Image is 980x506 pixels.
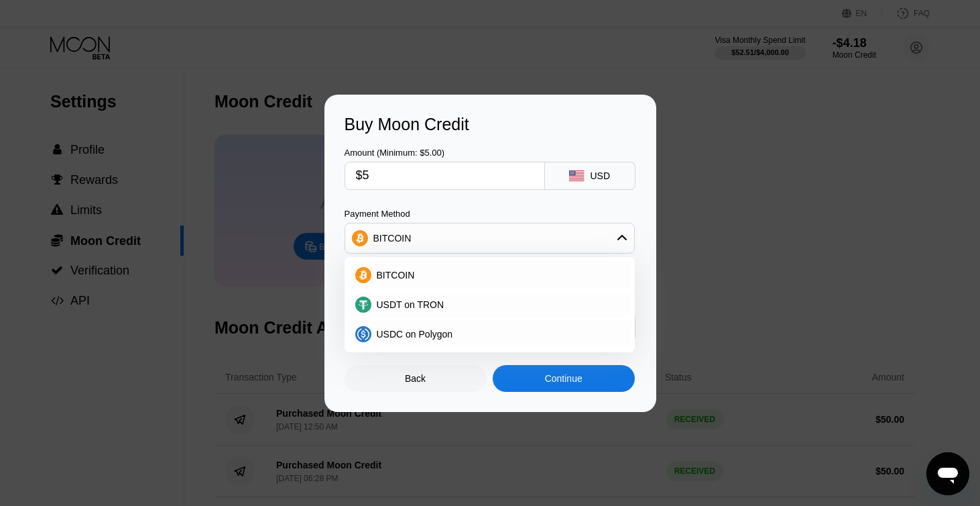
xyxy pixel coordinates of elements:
[373,233,412,244] div: BITCOIN
[926,452,969,495] iframe: Button to launch messaging window
[377,329,453,340] span: USDC on Polygon
[356,162,534,189] input: $0.00
[349,291,631,318] div: USDT on TRON
[493,365,635,392] div: Continue
[349,321,631,348] div: USDC on Polygon
[345,115,636,134] div: Buy Moon Credit
[377,299,444,310] span: USDT on TRON
[405,373,426,384] div: Back
[345,365,487,392] div: Back
[345,209,635,219] div: Payment Method
[590,170,610,181] div: USD
[349,262,631,289] div: BITCOIN
[545,373,583,384] div: Continue
[377,270,415,281] span: BITCOIN
[345,148,545,158] div: Amount (Minimum: $5.00)
[345,225,634,252] div: BITCOIN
